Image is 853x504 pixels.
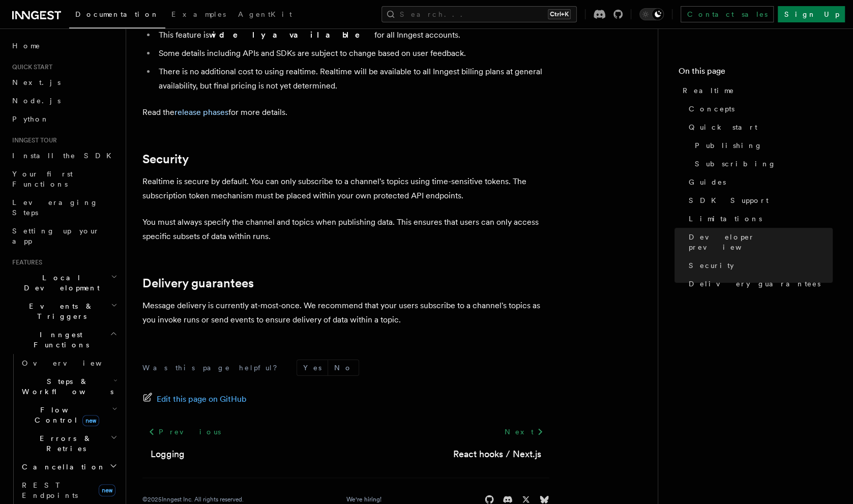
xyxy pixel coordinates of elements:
[142,495,244,503] div: © 2025 Inngest Inc. All rights reserved.
[689,195,769,205] span: SDK Support
[679,65,833,81] h4: On this page
[498,423,549,441] a: Next
[12,198,98,217] span: Leveraging Steps
[685,118,833,136] a: Quick start
[8,273,111,293] span: Local Development
[639,8,664,20] button: Toggle dark mode
[142,152,189,166] a: Security
[12,115,49,123] span: Python
[165,3,232,27] a: Examples
[381,6,577,22] button: Search...Ctrl+K
[142,423,226,441] a: Previous
[156,46,549,61] li: Some details including APIs and SDKs are subject to change based on user feedback.
[18,458,120,476] button: Cancellation
[689,214,762,224] span: Limitations
[691,136,833,155] a: Publishing
[8,110,120,128] a: Python
[156,65,549,93] li: There is no additional cost to using realtime. Realtime will be available to all Inngest billing ...
[297,360,328,375] button: Yes
[689,232,833,252] span: Developer preview
[142,276,254,290] a: Delivery guarantees
[328,360,359,375] button: No
[689,104,734,114] span: Concepts
[82,415,99,426] span: new
[18,462,106,472] span: Cancellation
[8,193,120,222] a: Leveraging Steps
[683,85,734,96] span: Realtime
[12,41,41,51] span: Home
[142,105,549,120] p: Read the for more details.
[8,222,120,250] a: Setting up your app
[689,260,734,271] span: Security
[142,299,549,327] p: Message delivery is currently at-most-once. We recommend that your users subscribe to a channel's...
[69,3,165,28] a: Documentation
[8,165,120,193] a: Your first Functions
[685,100,833,118] a: Concepts
[12,78,61,86] span: Next.js
[679,81,833,100] a: Realtime
[12,152,117,160] span: Install the SDK
[346,495,381,503] a: We're hiring!
[156,28,549,42] li: This feature is for all Inngest accounts.
[685,228,833,256] a: Developer preview
[18,429,120,458] button: Errors & Retries
[778,6,845,22] a: Sign Up
[8,146,120,165] a: Install the SDK
[8,330,110,350] span: Inngest Functions
[548,9,571,19] kbd: Ctrl+K
[685,210,833,228] a: Limitations
[685,275,833,293] a: Delivery guarantees
[8,325,120,354] button: Inngest Functions
[689,279,820,289] span: Delivery guarantees
[8,73,120,92] a: Next.js
[8,258,42,266] span: Features
[8,37,120,55] a: Home
[75,10,159,18] span: Documentation
[157,392,247,406] span: Edit this page on GitHub
[18,372,120,401] button: Steps & Workflows
[12,97,61,105] span: Node.js
[18,376,113,397] span: Steps & Workflows
[99,484,115,496] span: new
[171,10,226,18] span: Examples
[8,297,120,325] button: Events & Triggers
[232,3,298,27] a: AgentKit
[8,92,120,110] a: Node.js
[22,359,127,367] span: Overview
[691,155,833,173] a: Subscribing
[689,122,757,132] span: Quick start
[22,481,78,499] span: REST Endpoints
[685,256,833,275] a: Security
[142,363,284,373] p: Was this page helpful?
[174,107,228,117] a: release phases
[8,136,57,144] span: Inngest tour
[18,433,110,454] span: Errors & Retries
[689,177,726,187] span: Guides
[142,392,247,406] a: Edit this page on GitHub
[8,269,120,297] button: Local Development
[142,215,549,244] p: You must always specify the channel and topics when publishing data. This ensures that users can ...
[151,447,185,461] a: Logging
[685,191,833,210] a: SDK Support
[18,401,120,429] button: Flow Controlnew
[12,170,73,188] span: Your first Functions
[209,30,374,40] strong: widely available
[8,301,111,321] span: Events & Triggers
[695,159,776,169] span: Subscribing
[8,63,52,71] span: Quick start
[12,227,100,245] span: Setting up your app
[681,6,774,22] a: Contact sales
[685,173,833,191] a: Guides
[453,447,541,461] a: React hooks / Next.js
[18,405,112,425] span: Flow Control
[695,140,762,151] span: Publishing
[142,174,549,203] p: Realtime is secure by default. You can only subscribe to a channel's topics using time-sensitive ...
[238,10,292,18] span: AgentKit
[18,354,120,372] a: Overview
